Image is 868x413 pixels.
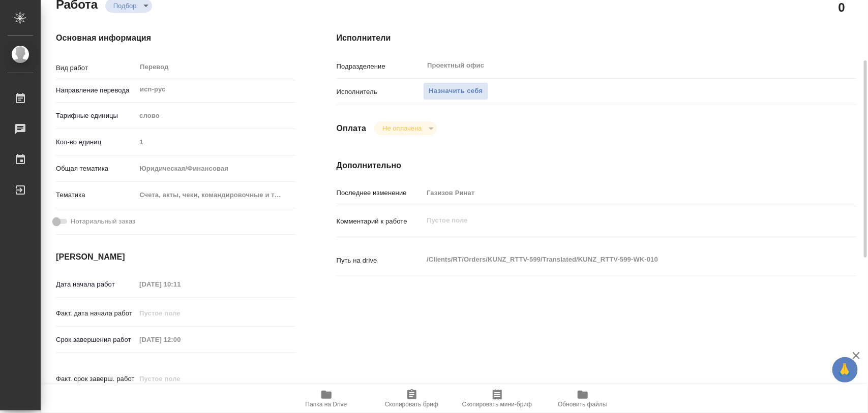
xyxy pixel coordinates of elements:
[56,32,296,44] h4: Основная информация
[136,186,295,204] div: Счета, акты, чеки, командировочные и таможенные документы
[374,121,437,135] div: Подбор
[306,401,347,408] span: Папка на Drive
[56,137,136,147] p: Кол-во единиц
[136,107,295,124] div: слово
[110,2,140,10] button: Подбор
[56,335,136,345] p: Срок завершения работ
[56,190,136,200] p: Тематика
[56,85,136,96] p: Направление перевода
[337,256,424,266] p: Путь на drive
[71,216,135,227] span: Нотариальный заказ
[136,332,225,347] input: Пустое поле
[136,306,225,321] input: Пустое поле
[379,124,425,133] button: Не оплачена
[56,279,136,290] p: Дата начала работ
[136,277,225,292] input: Пустое поле
[337,61,424,72] p: Подразделение
[337,216,424,227] p: Комментарий к работе
[56,63,136,73] p: Вид работ
[540,385,625,413] button: Обновить файлы
[136,160,295,177] div: Юридическая/Финансовая
[337,32,857,44] h4: Исполнители
[284,385,369,413] button: Папка на Drive
[56,164,136,174] p: Общая тематика
[56,308,136,319] p: Факт. дата начала работ
[455,385,540,413] button: Скопировать мини-бриф
[136,371,225,386] input: Пустое поле
[337,188,424,198] p: Последнее изменение
[423,82,488,100] button: Назначить себя
[337,87,424,97] p: Исполнитель
[56,251,296,263] h4: [PERSON_NAME]
[56,374,136,384] p: Факт. срок заверш. работ
[136,135,295,149] input: Пустое поле
[385,401,438,408] span: Скопировать бриф
[423,185,813,200] input: Пустое поле
[369,385,455,413] button: Скопировать бриф
[429,85,483,97] span: Назначить себя
[337,160,857,172] h4: Дополнительно
[56,111,136,121] p: Тарифные единицы
[832,357,858,383] button: 🙏
[836,359,854,380] span: 🙏
[423,251,813,268] textarea: /Clients/RT/Orders/KUNZ_RTTV-599/Translated/KUNZ_RTTV-599-WK-010
[558,401,607,408] span: Обновить файлы
[462,401,532,408] span: Скопировать мини-бриф
[337,122,367,135] h4: Оплата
